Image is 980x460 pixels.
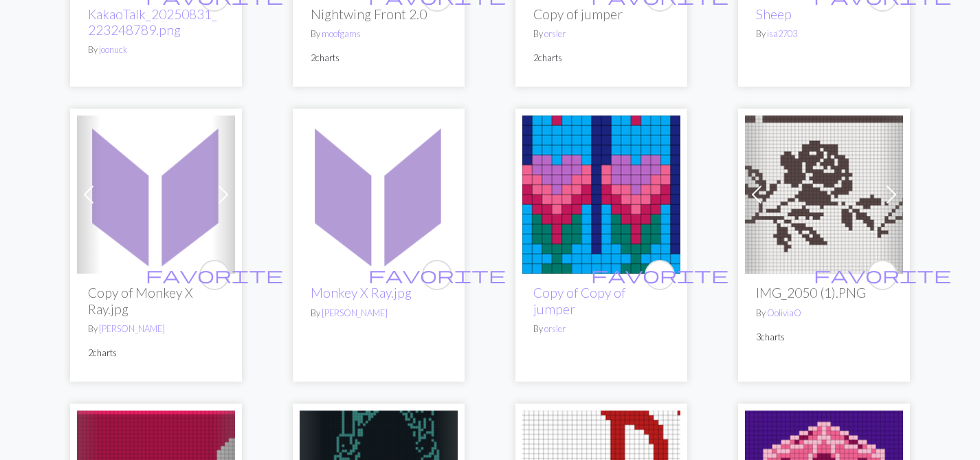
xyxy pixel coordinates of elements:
[311,52,447,65] p: 2 charts
[767,28,797,39] a: isa2703
[311,285,412,300] a: Monkey X Ray.jpg
[146,264,283,285] span: favorite
[756,28,892,41] p: By
[533,285,625,316] a: Copy of Copy of jumper
[88,285,224,316] h2: Copy of Monkey X Ray.jpg
[745,186,903,199] a: IMG_2050 (1).PNG
[591,264,728,285] span: favorite
[322,28,361,39] a: moofgams
[522,186,680,199] a: jumper
[591,261,728,289] i: favourite
[645,260,675,290] button: favourite
[533,52,669,65] p: 2 charts
[322,307,388,318] a: [PERSON_NAME]
[544,323,566,334] a: orsler
[533,6,669,22] h2: Copy of jumper
[756,285,892,300] h2: IMG_2050 (1).PNG
[311,307,447,320] p: By
[745,116,903,274] img: IMG_2050 (1).PNG
[146,261,283,289] i: favourite
[99,44,127,55] a: joonuck
[77,116,235,274] img: Monkey X Ray.jpg
[544,28,566,39] a: orsler
[88,322,224,336] p: By
[88,6,217,38] a: KakaoTalk_20250831_223248789.png
[77,186,235,199] a: Monkey X Ray.jpg
[422,260,452,290] button: favourite
[756,307,892,320] p: By
[867,260,898,290] button: favourite
[767,307,801,318] a: OoliviaO
[88,43,224,56] p: By
[522,116,680,274] img: jumper
[814,264,951,285] span: favorite
[368,261,506,289] i: favourite
[311,6,447,22] h2: Nightwing Front 2.0
[533,28,669,41] p: By
[199,260,230,290] button: favourite
[814,261,951,289] i: favourite
[300,116,458,274] img: Monkey X Ray.jpg
[368,264,506,285] span: favorite
[533,322,669,336] p: By
[756,6,792,22] a: Sheep
[311,28,447,41] p: By
[756,331,892,344] p: 3 charts
[88,347,224,360] p: 2 charts
[99,323,165,334] a: [PERSON_NAME]
[300,186,458,199] a: Monkey X Ray.jpg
